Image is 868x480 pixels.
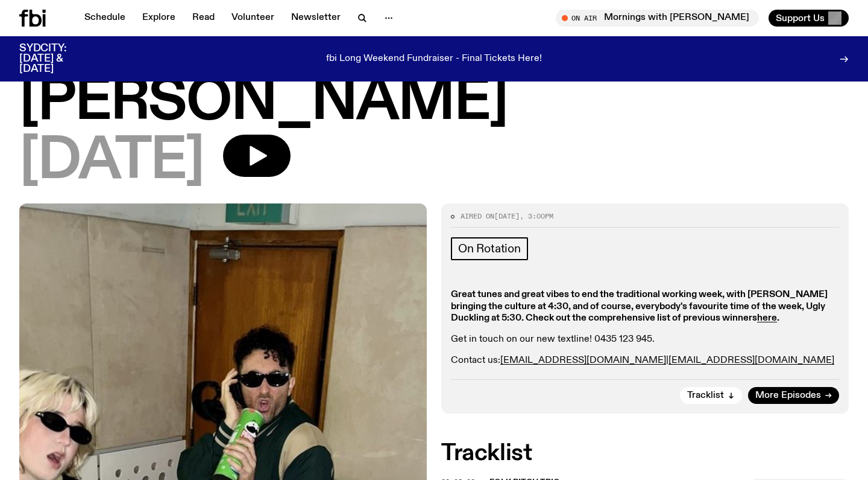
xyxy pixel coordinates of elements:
[451,334,839,345] p: Get in touch on our new textline! 0435 123 945.
[461,211,494,221] span: Aired on
[135,10,183,27] a: Explore
[776,13,825,24] span: Support Us
[680,387,742,404] button: Tracklist
[326,54,542,65] p: fbi Long Weekend Fundraiser - Final Tickets Here!
[77,10,133,27] a: Schedule
[185,10,222,27] a: Read
[520,211,553,221] span: , 3:00pm
[451,290,828,322] strong: Great tunes and great vibes to end the traditional working week, with [PERSON_NAME] bringing the ...
[224,10,281,27] a: Volunteer
[458,242,521,255] span: On Rotation
[556,10,759,27] button: On AirMornings with [PERSON_NAME]
[757,313,777,323] a: here
[748,387,839,404] a: More Episodes
[668,356,834,365] a: [EMAIL_ADDRESS][DOMAIN_NAME]
[777,313,779,323] strong: .
[284,10,348,27] a: Newsletter
[687,391,724,400] span: Tracklist
[451,355,839,366] p: Contact us: |
[755,391,821,400] span: More Episodes
[451,237,528,260] a: On Rotation
[19,21,849,130] h1: Arvos with Ruby and [PERSON_NAME]
[769,10,849,27] button: Support Us
[441,443,849,464] h2: Tracklist
[19,135,204,189] span: [DATE]
[494,211,520,221] span: [DATE]
[500,356,666,365] a: [EMAIL_ADDRESS][DOMAIN_NAME]
[19,43,96,74] h3: SYDCITY: [DATE] & [DATE]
